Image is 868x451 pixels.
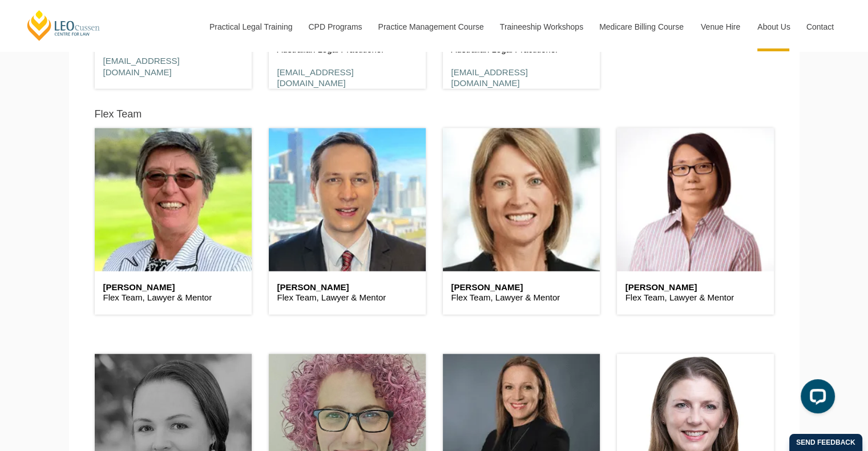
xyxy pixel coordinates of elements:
[798,2,842,51] a: Contact
[370,2,491,51] a: Practice Management Course
[692,2,749,51] a: Venue Hire
[792,375,839,422] iframe: LiveChat chat widget
[591,2,692,51] a: Medicare Billing Course
[749,2,798,51] a: About Us
[625,292,765,303] p: Flex Team, Lawyer & Mentor
[625,283,765,292] h6: [PERSON_NAME]
[451,283,591,292] h6: [PERSON_NAME]
[277,67,354,88] a: [EMAIL_ADDRESS][DOMAIN_NAME]
[451,292,591,303] p: Flex Team, Lawyer & Mentor
[277,283,417,292] h6: [PERSON_NAME]
[491,2,591,51] a: Traineeship Workshops
[201,2,300,51] a: Practical Legal Training
[103,56,180,77] a: [EMAIL_ADDRESS][DOMAIN_NAME]
[26,9,102,42] a: [PERSON_NAME] Centre for Law
[277,292,417,303] p: Flex Team, Lawyer & Mentor
[103,292,243,303] p: Flex Team, Lawyer & Mentor
[300,2,369,51] a: CPD Programs
[451,67,528,88] a: [EMAIL_ADDRESS][DOMAIN_NAME]
[103,283,243,292] h6: [PERSON_NAME]
[95,109,142,120] h5: Flex Team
